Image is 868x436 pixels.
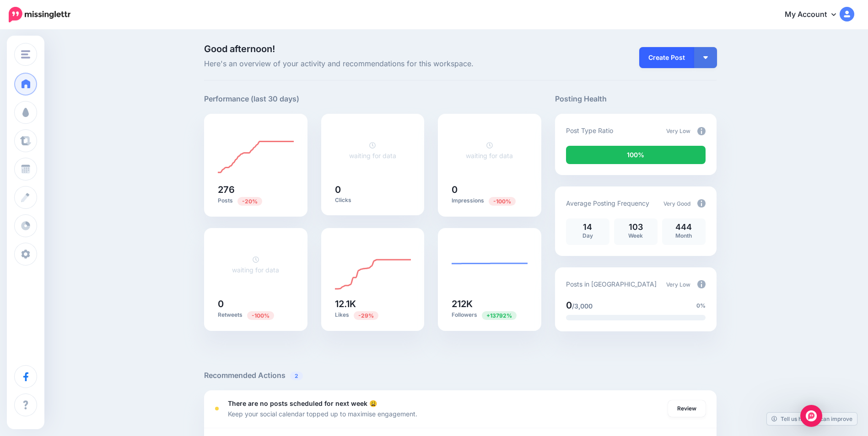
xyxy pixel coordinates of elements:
h5: 212K [452,299,528,308]
img: info-circle-grey.png [697,127,706,135]
h5: Recommended Actions [204,370,717,381]
p: Followers [452,311,528,319]
span: 0 [566,300,572,311]
a: Create Post [639,47,694,68]
h5: 0 [335,185,411,194]
span: Previous period: 10 [247,311,274,320]
img: info-circle-grey.png [697,199,706,207]
img: Missinglettr [9,7,70,22]
p: Post Type Ratio [566,125,613,136]
a: waiting for data [232,255,279,274]
div: Open Intercom Messenger [800,405,822,427]
h5: 0 [218,299,294,308]
p: Keep your social calendar topped up to maximise engagement. [228,409,417,419]
p: Posts [218,197,294,205]
span: Very Good [663,200,690,207]
a: waiting for data [349,141,396,160]
div: <div class='status-dot small red margin-right'></div>Error [215,407,219,410]
span: 0% [696,301,706,310]
h5: Performance (last 30 days) [204,93,299,105]
a: Tell us how we can improve [767,413,857,425]
a: My Account [776,4,854,26]
span: 2 [290,372,303,380]
p: Likes [335,311,411,319]
img: arrow-down-white.png [703,56,708,59]
p: Clicks [335,197,411,204]
span: Good afternoon! [204,43,275,54]
a: Review [668,400,706,417]
span: Here's an overview of your activity and recommendations for this workspace. [204,58,541,70]
a: waiting for data [466,141,513,160]
p: 444 [667,223,701,231]
span: Week [628,232,643,239]
span: Previous period: 346 [237,197,262,206]
h5: 12.1K [335,299,411,308]
div: 100% of your posts in the last 30 days were manually created (i.e. were not from Drip Campaigns o... [566,146,706,164]
p: 14 [571,223,605,231]
h5: Posting Health [555,93,717,105]
span: Day [582,232,593,239]
p: Average Posting Frequency [566,198,649,208]
b: There are no posts scheduled for next week 😩 [228,399,377,407]
span: Very Low [666,281,690,288]
span: Previous period: 17K [354,311,378,320]
img: info-circle-grey.png [697,280,706,288]
h5: 0 [452,185,528,194]
img: menu.png [21,50,30,58]
p: 103 [619,223,653,231]
h5: 276 [218,185,294,194]
p: Retweets [218,311,294,319]
span: Previous period: 7.23K [489,197,516,206]
p: Impressions [452,197,528,205]
span: Previous period: 1.53K [482,311,517,320]
p: Posts in [GEOGRAPHIC_DATA] [566,279,657,289]
span: Very Low [666,128,690,134]
span: /3,000 [572,302,593,310]
span: Month [675,232,692,239]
